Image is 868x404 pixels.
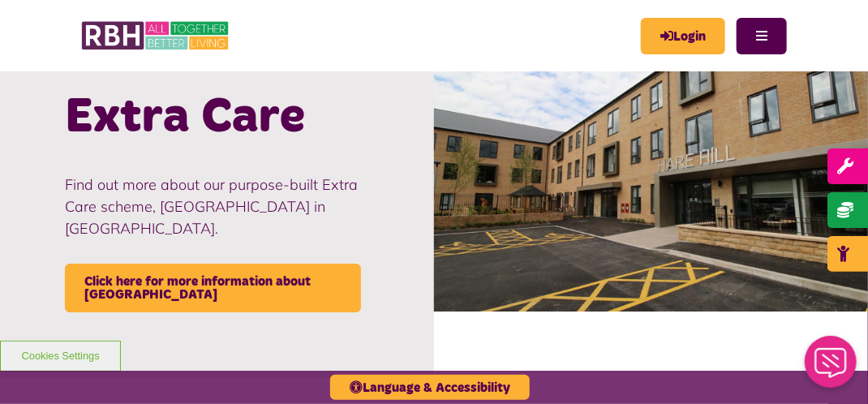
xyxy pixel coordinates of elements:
p: Find out more about our purpose-built Extra Care scheme, [GEOGRAPHIC_DATA] in [GEOGRAPHIC_DATA]. [65,174,369,239]
h2: Hare Hill Extra Care [65,23,369,149]
img: RBH [81,16,231,55]
iframe: Netcall Web Assistant for live chat [795,331,868,404]
img: Hare Hill 108 [434,23,868,312]
button: Navigation [737,18,787,54]
a: MyRBH [641,18,725,54]
button: Language & Accessibility [330,375,530,400]
a: Click here for more information about [GEOGRAPHIC_DATA] [65,264,361,312]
